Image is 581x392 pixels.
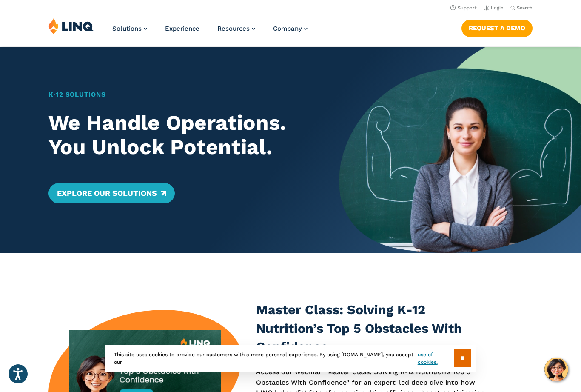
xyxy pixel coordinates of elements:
img: Home Banner [339,47,581,253]
a: Explore Our Solutions [48,183,175,203]
button: Open Search Bar [510,5,533,11]
button: Hello, have a question? Let’s chat. [544,358,568,381]
a: Request a Demo [461,20,533,37]
img: LINQ | K‑12 Software [48,18,94,34]
h3: Master Class: Solving K-12 Nutrition’s Top 5 Obstacles With Confidence [256,300,491,355]
nav: Button Navigation [461,18,533,37]
h2: We Handle Operations. You Unlock Potential. [48,111,315,159]
a: Company [273,25,308,32]
a: Experience [165,25,199,32]
span: Resources [217,25,250,32]
a: Solutions [112,25,147,32]
a: Resources [217,25,255,32]
span: Search [517,5,533,11]
span: Company [273,25,302,32]
a: Support [450,5,477,11]
a: Login [484,5,504,11]
span: Solutions [112,25,142,32]
a: use of cookies. [418,351,454,366]
nav: Primary Navigation [112,18,308,46]
div: This site uses cookies to provide our customers with a more personal experience. By using [DOMAIN... [105,345,476,372]
h1: K‑12 Solutions [48,90,315,100]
